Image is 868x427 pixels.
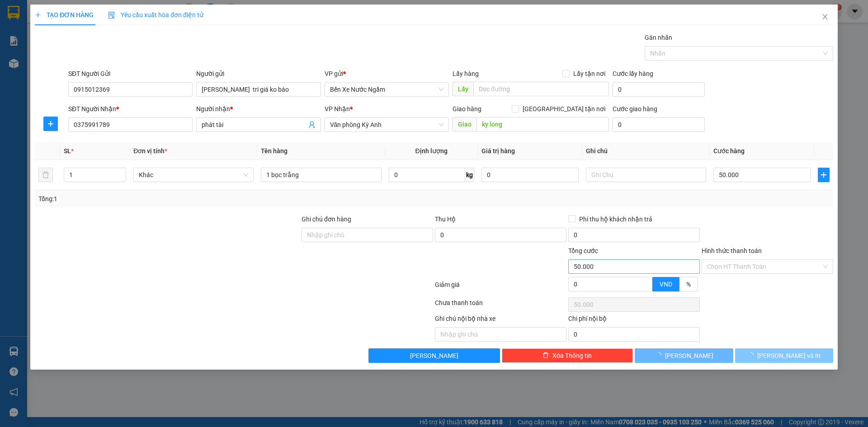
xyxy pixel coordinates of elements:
[261,168,381,182] input: VD: Bàn, Ghế
[108,12,115,19] img: icon
[818,171,829,178] span: plus
[308,121,316,128] span: user-add
[139,168,248,182] span: Khác
[821,13,829,20] span: close
[68,104,193,114] div: SĐT Người Nhận
[586,168,706,182] input: Ghi Chú
[702,247,762,254] label: Hình thức thanh toán
[38,194,335,204] div: Tổng: 1
[747,352,757,358] span: loading
[302,228,433,242] input: Ghi chú đơn hàng
[7,53,75,72] div: Gửi: Bến Xe Nước Ngầm
[665,351,713,361] span: [PERSON_NAME]
[613,82,705,97] input: Cước lấy hàng
[476,117,609,131] input: Dọc đường
[453,105,481,113] span: Giao hàng
[302,216,351,223] label: Ghi chú đơn hàng
[735,348,833,363] button: [PERSON_NAME] và In
[41,38,113,48] text: BXNN1409250783
[645,34,672,41] label: Gán nhãn
[713,147,745,155] span: Cước hàng
[568,247,598,254] span: Tổng cước
[325,105,350,113] span: VP Nhận
[812,5,838,30] button: Close
[44,120,57,127] span: plus
[261,147,288,155] span: Tên hàng
[613,105,657,113] label: Cước giao hàng
[196,104,321,114] div: Người nhận
[570,69,609,79] span: Lấy tận nơi
[43,117,58,131] button: plus
[35,12,41,18] span: plus
[453,117,476,131] span: Giao
[818,168,830,182] button: plus
[35,11,94,19] span: TẠO ĐƠN HÀNG
[38,168,53,182] button: delete
[435,216,456,223] span: Thu Hộ
[435,327,566,342] input: Nhập ghi chú
[330,83,443,96] span: Bến Xe Nước Ngầm
[576,214,656,224] span: Phí thu hộ khách nhận trả
[502,348,633,363] button: deleteXóa Thông tin
[473,82,609,96] input: Dọc đường
[542,352,549,359] span: delete
[481,168,579,182] input: 0
[465,168,474,182] span: kg
[660,281,672,288] span: VND
[330,118,443,131] span: Văn phòng Kỳ Anh
[196,69,321,79] div: Người gửi
[655,352,665,358] span: loading
[415,147,448,155] span: Định lượng
[757,351,821,361] span: [PERSON_NAME] và In
[582,142,710,160] th: Ghi chú
[325,69,449,79] div: VP gửi
[568,314,700,327] div: Chi phí nội bộ
[635,348,733,363] button: [PERSON_NAME]
[68,69,193,79] div: SĐT Người Gửi
[434,280,567,296] div: Giảm giá
[686,281,691,288] span: %
[64,147,71,155] span: SL
[435,314,566,327] div: Ghi chú nội bộ nhà xe
[552,351,592,361] span: Xóa Thông tin
[453,70,479,77] span: Lấy hàng
[368,348,500,363] button: [PERSON_NAME]
[79,53,147,72] div: Nhận: Văn phòng Kỳ Anh
[519,104,609,114] span: [GEOGRAPHIC_DATA] tận nơi
[133,147,167,155] span: Đơn vị tính
[481,147,515,155] span: Giá trị hàng
[108,11,203,19] span: Yêu cầu xuất hóa đơn điện tử
[613,117,705,132] input: Cước giao hàng
[434,298,567,314] div: Chưa thanh toán
[410,351,458,361] span: [PERSON_NAME]
[613,70,653,77] label: Cước lấy hàng
[453,82,473,96] span: Lấy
